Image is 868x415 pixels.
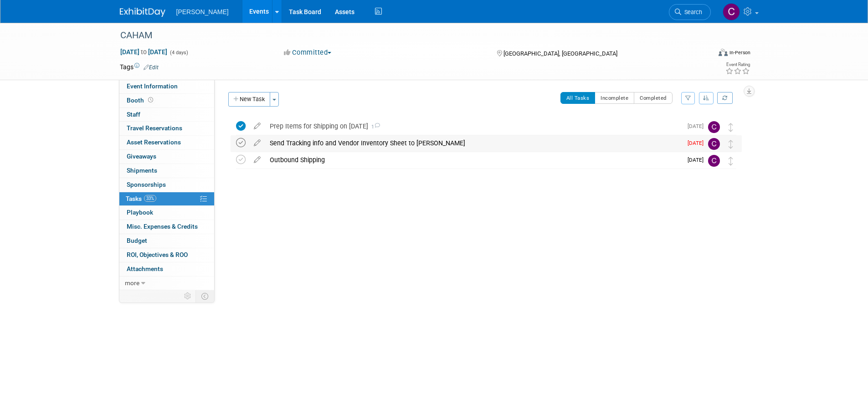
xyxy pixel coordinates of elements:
[144,64,159,71] a: Edit
[688,157,708,163] span: [DATE]
[708,155,720,167] img: Chris Cobb
[265,152,682,168] div: Outbound Shipping
[265,135,682,151] div: Send Tracking info and Vendor Inventory Sheet to [PERSON_NAME]
[120,48,168,56] span: [DATE] [DATE]
[127,209,153,216] span: Playbook
[119,150,214,164] a: Giveaways
[265,118,682,134] div: Prep Items for Shipping on [DATE]
[681,9,702,15] span: Search
[127,124,182,132] span: Travel Reservations
[119,94,214,108] a: Booth
[729,157,733,165] i: Move task
[169,50,188,56] span: (4 days)
[119,136,214,149] a: Asset Reservations
[595,92,634,104] button: Incomplete
[127,111,140,118] span: Staff
[119,108,214,122] a: Staff
[127,251,188,258] span: ROI, Objectives & ROO
[127,223,198,230] span: Misc. Expenses & Credits
[127,265,163,272] span: Attachments
[139,48,148,56] span: to
[126,195,156,202] span: Tasks
[119,262,214,276] a: Attachments
[117,27,697,44] div: CAHAM
[119,122,214,135] a: Travel Reservations
[180,290,196,302] td: Personalize Event Tab Strip
[119,192,214,206] a: Tasks33%
[127,82,178,90] span: Event Information
[146,97,155,103] span: Booth not reserved yet
[729,140,733,149] i: Move task
[127,181,166,188] span: Sponsorships
[119,220,214,234] a: Misc. Expenses & Credits
[249,122,265,130] a: edit
[127,237,147,244] span: Budget
[368,124,380,130] span: 1
[176,8,229,15] span: [PERSON_NAME]
[634,92,673,104] button: Completed
[708,138,720,150] img: Chris Cobb
[669,4,711,20] a: Search
[249,139,265,147] a: edit
[127,153,156,160] span: Giveaways
[717,92,733,104] a: Refresh
[725,62,750,67] div: Event Rating
[688,140,708,146] span: [DATE]
[228,92,270,107] button: New Task
[119,277,214,290] a: more
[657,47,751,61] div: Event Format
[119,248,214,262] a: ROI, Objectives & ROO
[119,206,214,220] a: Playbook
[144,195,156,202] span: 33%
[119,80,214,93] a: Event Information
[281,48,335,57] button: Committed
[729,49,750,56] div: In-Person
[195,290,214,302] td: Toggle Event Tabs
[503,50,617,57] span: [GEOGRAPHIC_DATA], [GEOGRAPHIC_DATA]
[120,62,159,72] td: Tags
[120,8,165,17] img: ExhibitDay
[249,156,265,164] a: edit
[119,178,214,192] a: Sponsorships
[127,97,155,104] span: Booth
[127,167,157,174] span: Shipments
[688,123,708,129] span: [DATE]
[708,121,720,133] img: Chris Cobb
[723,3,740,20] img: Chris Cobb
[119,164,214,178] a: Shipments
[729,123,733,132] i: Move task
[125,279,139,287] span: more
[719,49,728,56] img: Format-Inperson.png
[560,92,596,104] button: All Tasks
[127,138,181,146] span: Asset Reservations
[119,234,214,248] a: Budget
